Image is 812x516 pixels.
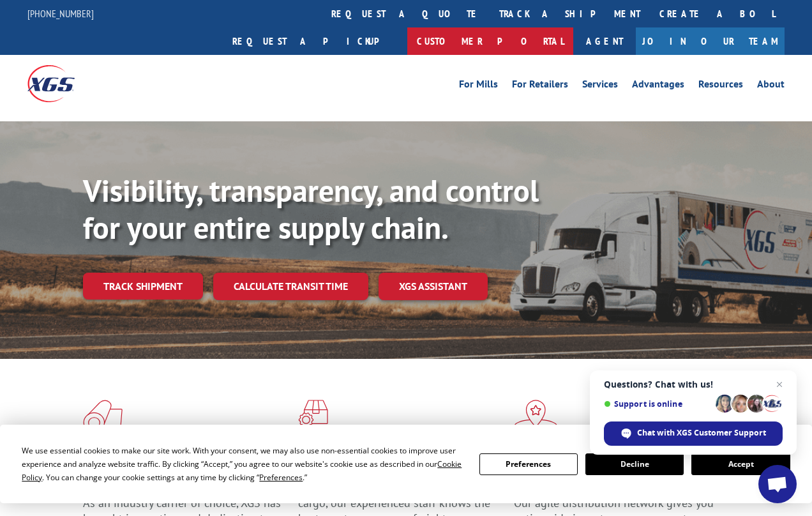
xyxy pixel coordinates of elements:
div: Open chat [758,465,797,503]
a: About [757,79,785,93]
a: Track shipment [83,273,203,300]
span: Close chat [772,377,787,392]
a: [PHONE_NUMBER] [27,7,94,20]
a: Request a pickup [223,27,407,55]
a: XGS ASSISTANT [379,273,488,300]
button: Preferences [479,453,578,475]
a: Resources [698,79,743,93]
a: Services [582,79,618,93]
img: xgs-icon-focused-on-flooring-red [298,400,328,433]
span: Chat with XGS Customer Support [637,427,766,439]
a: For Mills [459,79,498,93]
a: Customer Portal [407,27,573,55]
button: Accept [691,453,790,475]
a: Join Our Team [636,27,785,55]
span: Support is online [604,399,711,409]
a: Calculate transit time [213,273,368,300]
div: We use essential cookies to make our site work. With your consent, we may also use non-essential ... [22,444,463,484]
b: Visibility, transparency, and control for your entire supply chain. [83,171,539,247]
a: Advantages [632,79,684,93]
span: Questions? Chat with us! [604,379,783,390]
img: xgs-icon-flagship-distribution-model-red [514,400,558,433]
img: xgs-icon-total-supply-chain-intelligence-red [83,400,123,433]
a: Agent [573,27,636,55]
a: For Retailers [512,79,568,93]
div: Chat with XGS Customer Support [604,421,783,446]
span: Preferences [259,472,303,483]
button: Decline [585,453,684,475]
